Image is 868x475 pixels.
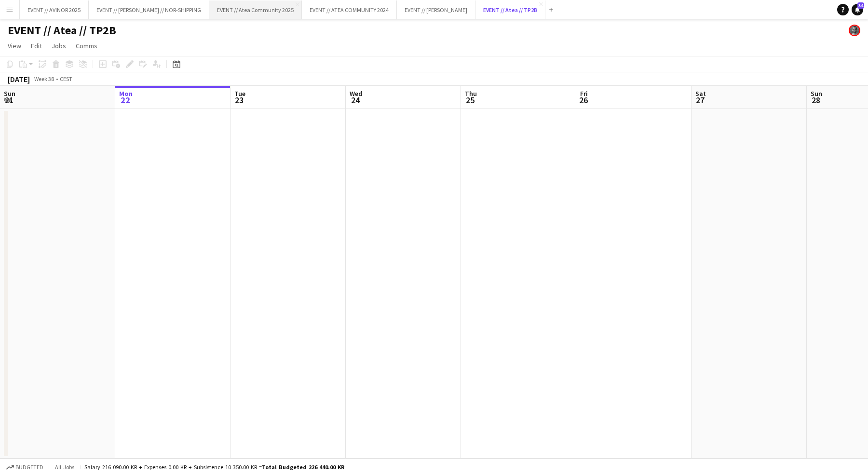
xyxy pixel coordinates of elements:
[5,462,45,473] button: Budgeted
[350,89,362,98] span: Wed
[465,89,477,98] span: Thu
[348,95,362,106] span: 24
[8,23,116,38] h1: EVENT // Atea // TP2B
[4,89,15,98] span: Sun
[48,40,70,52] a: Jobs
[72,40,101,52] a: Comms
[53,463,76,471] span: All jobs
[84,463,344,471] div: Salary 216 090.00 KR + Expenses 0.00 KR + Subsistence 10 350.00 KR =
[209,0,302,19] button: EVENT // Atea Community 2025
[849,25,860,36] app-user-avatar: Tarjei Tuv
[809,95,822,106] span: 28
[463,95,477,106] span: 25
[397,0,475,19] button: EVENT // [PERSON_NAME]
[694,95,706,106] span: 27
[52,41,66,50] span: Jobs
[20,0,89,19] button: EVENT // AVINOR 2025
[31,41,42,50] span: Edit
[233,95,245,106] span: 23
[857,2,864,9] span: 34
[27,40,46,52] a: Edit
[8,74,30,84] div: [DATE]
[60,75,72,82] div: CEST
[580,89,588,98] span: Fri
[32,75,56,82] span: Week 38
[302,0,397,19] button: EVENT // ATEA COMMUNITY 2024
[811,89,822,98] span: Sun
[852,4,863,15] a: 34
[8,41,21,50] span: View
[2,95,15,106] span: 21
[76,41,97,50] span: Comms
[15,464,43,471] span: Budgeted
[118,95,133,106] span: 22
[119,89,133,98] span: Mon
[4,40,25,52] a: View
[234,89,245,98] span: Tue
[695,89,706,98] span: Sat
[262,463,344,471] span: Total Budgeted 226 440.00 KR
[475,0,545,19] button: EVENT // Atea // TP2B
[579,95,588,106] span: 26
[89,0,209,19] button: EVENT // [PERSON_NAME] // NOR-SHIPPING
